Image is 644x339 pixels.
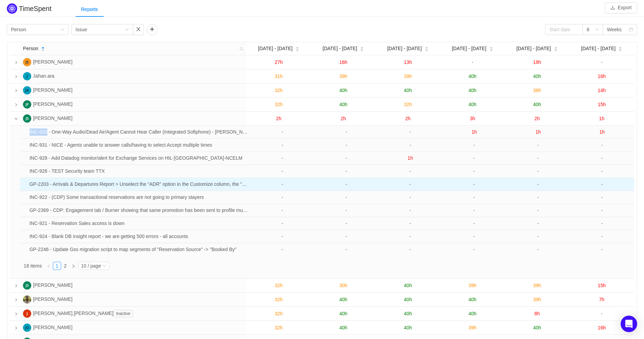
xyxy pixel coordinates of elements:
span: - [410,221,411,226]
i: icon: caret-up [41,46,45,48]
span: - [537,194,539,200]
span: 15h [598,102,606,107]
i: icon: down [60,27,65,32]
div: Sort [554,46,558,50]
img: JF [23,100,31,109]
div: Sort [618,46,622,50]
li: 2 [61,262,69,270]
i: icon: caret-down [554,48,557,50]
span: 1h [599,129,605,135]
span: - [537,142,539,148]
div: Sort [489,46,493,50]
span: - [537,207,539,213]
i: icon: right [14,89,18,92]
span: - [537,155,539,161]
span: - [410,194,411,200]
span: 38h [533,88,541,93]
span: 3h [470,116,475,121]
i: icon: right [14,312,18,316]
img: JO [23,324,31,332]
span: 32h [275,297,283,302]
span: - [601,168,603,174]
div: Sort [295,46,299,50]
span: - [346,221,347,226]
span: - [473,194,475,200]
i: icon: right [14,75,18,78]
span: - [473,155,475,161]
span: - [601,59,603,65]
td: GP-2203 - Arrivals & Departures Report > Unselect the "ADR" option in the Customize column, the "... [27,178,251,191]
span: Inactive [113,310,133,317]
span: 40h [339,297,347,302]
span: 1h [472,129,477,135]
span: [PERSON_NAME].[PERSON_NAME] [33,310,136,316]
span: 40h [469,74,476,79]
i: icon: right [14,103,18,106]
i: icon: right [14,326,18,330]
span: 1h [536,129,541,135]
td: INC-922 - (CDP) Some transactional reservations are not going to primary stayers [27,191,251,204]
span: 30h [339,283,347,288]
span: [PERSON_NAME] [33,59,72,65]
i: icon: caret-up [296,46,299,48]
i: icon: caret-up [489,46,493,48]
i: icon: caret-down [41,48,45,50]
i: icon: down [102,264,106,269]
i: icon: caret-down [619,48,622,50]
span: - [601,234,603,239]
button: icon: plus [147,24,158,35]
i: icon: caret-down [360,48,364,50]
div: Open Intercom Messenger [621,316,637,332]
span: - [346,207,347,213]
td: GP-2369 - CDP: Engagement tab / Burner showing that same promotion has been sent to profile multi... [27,204,251,217]
i: icon: caret-down [489,48,493,50]
span: 2h [534,116,540,121]
span: 13h [404,59,412,65]
td: INC-931 - NICE - Agents unable to answer calls/having to select Accept multiple times [27,139,251,152]
i: icon: caret-down [296,48,299,50]
span: Jahan.ara [33,73,54,79]
i: icon: down [595,27,599,32]
img: JR [23,295,31,304]
span: 2h [405,116,411,121]
button: icon: close [133,24,144,35]
span: - [410,181,411,187]
span: - [281,129,283,135]
i: icon: caret-down [425,48,428,50]
img: JS [23,58,31,66]
span: 16h [339,59,347,65]
a: 1 [53,262,61,270]
span: 32h [275,102,283,107]
span: 16h [598,325,606,330]
span: - [601,221,603,226]
a: 2 [61,262,69,270]
li: Next Page [69,262,78,270]
span: 40h [339,311,347,316]
span: - [281,234,283,239]
span: 14h [598,88,606,93]
span: [PERSON_NAME] [33,325,72,330]
span: - [346,168,347,174]
div: Weeks [607,24,622,35]
span: 40h [404,325,412,330]
span: [DATE] - [DATE] [452,45,486,52]
span: 39h [469,283,476,288]
div: Reports [76,2,103,17]
span: - [537,247,539,252]
span: - [537,234,539,239]
img: JS [23,114,31,123]
span: 40h [404,297,412,302]
span: 40h [469,297,476,302]
span: 32h [275,311,283,316]
span: - [473,234,475,239]
span: 39h [533,283,541,288]
i: icon: caret-up [360,46,364,48]
span: - [537,221,539,226]
td: INC-926 - TEST Security team TTX [27,165,251,178]
button: icon: downloadExport [605,2,637,13]
i: icon: caret-up [619,46,622,48]
span: [DATE] - [DATE] [323,45,357,52]
span: - [601,142,603,148]
span: - [410,142,411,148]
span: 32h [275,88,283,93]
